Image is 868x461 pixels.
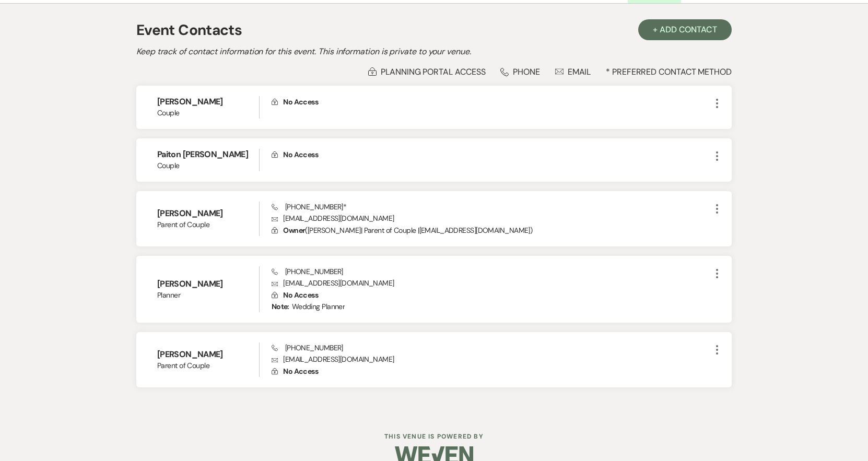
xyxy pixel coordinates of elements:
p: [EMAIL_ADDRESS][DOMAIN_NAME] [272,212,711,224]
button: + Add Contact [638,19,732,40]
h6: [PERSON_NAME] [157,349,259,360]
span: Owner [283,226,305,235]
p: [EMAIL_ADDRESS][DOMAIN_NAME] [272,353,711,365]
span: Couple [157,108,259,119]
h6: [PERSON_NAME] [157,278,259,290]
div: * Preferred Contact Method [136,66,732,77]
span: No Access [283,367,318,376]
p: [EMAIL_ADDRESS][DOMAIN_NAME] [272,277,711,289]
p: Wedding Planner [272,301,345,312]
h6: [PERSON_NAME] [157,96,259,108]
span: No Access [283,150,318,159]
div: Email [555,66,591,77]
span: Parent of Couple [157,219,259,230]
span: [PHONE_NUMBER] * [272,202,347,211]
span: Planner [157,290,259,301]
span: [PHONE_NUMBER] [272,343,343,352]
div: Phone [500,66,540,77]
div: Planning Portal Access [368,66,485,77]
span: Couple [157,160,259,171]
span: No Access [283,97,318,107]
span: [PHONE_NUMBER] [272,267,343,276]
h6: [PERSON_NAME] [157,208,259,219]
strong: Note: [272,302,289,311]
h1: Event Contacts [136,19,242,41]
span: Parent of Couple [157,360,259,371]
span: No Access [283,290,318,300]
h2: Keep track of contact information for this event. This information is private to your venue. [136,45,732,58]
h6: Paiton [PERSON_NAME] [157,149,259,160]
p: ( [PERSON_NAME] | Parent of Couple | [EMAIL_ADDRESS][DOMAIN_NAME] ) [272,224,711,236]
